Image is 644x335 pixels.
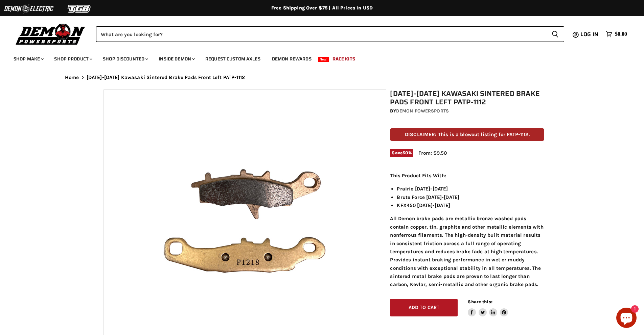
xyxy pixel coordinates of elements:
[390,172,544,289] div: All Demon brake pads are metallic bronze washed pads contain copper, tin, graphite and other meta...
[98,52,152,66] a: Shop Discounted
[87,75,245,80] span: [DATE]-[DATE] Kawasaki Sintered Brake Pads Front Left PATP-1112
[614,308,639,330] inbox-online-store-chat: Shopify online store chat
[327,52,360,66] a: Race Kits
[390,172,544,180] p: This Product Fits With:
[468,299,492,304] span: Share this:
[318,57,329,62] span: New!
[396,108,449,114] a: Demon Powersports
[51,5,593,11] div: Free Shipping Over $75 | All Prices In USD
[54,2,105,15] img: TGB Logo 2
[267,52,317,66] a: Demon Rewards
[65,75,79,80] a: Home
[418,150,447,156] span: From: $9.50
[200,52,266,66] a: Request Custom Axles
[397,185,544,193] li: Prairie [DATE]-[DATE]
[397,193,544,201] li: Brute Force [DATE]-[DATE]
[390,149,413,157] span: Save %
[580,30,598,38] span: Log in
[390,128,544,141] p: DISCLAIMER: This is a blowout listing for PATP-1112.
[615,31,627,37] span: $0.00
[49,52,96,66] a: Shop Product
[8,52,48,66] a: Shop Make
[397,201,544,209] li: KFX450 [DATE]-[DATE]
[96,26,564,42] form: Product
[602,29,630,39] a: $0.00
[390,107,544,115] div: by
[14,22,88,46] img: Demon Powersports
[154,52,199,66] a: Inside Demon
[390,89,544,106] h1: [DATE]-[DATE] Kawasaki Sintered Brake Pads Front Left PATP-1112
[390,299,458,317] button: Add to cart
[402,150,408,155] span: 50
[8,49,625,66] ul: Main menu
[96,26,546,42] input: Search
[577,31,602,37] a: Log in
[3,2,54,15] img: Demon Electric Logo 2
[409,305,440,310] span: Add to cart
[468,299,508,317] aside: Share this:
[546,26,564,42] button: Search
[51,75,593,80] nav: Breadcrumbs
